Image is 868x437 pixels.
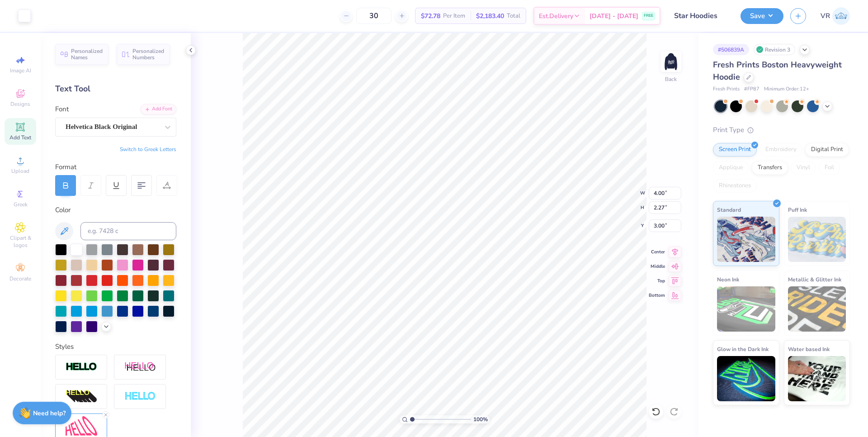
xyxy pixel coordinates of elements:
img: Water based Ink [788,356,846,401]
span: Fresh Prints Boston Heavyweight Hoodie [713,59,842,82]
a: VR [821,7,850,25]
img: Vincent Roxas [832,7,850,25]
span: VR [821,11,830,21]
span: Clipart & logos [5,234,36,249]
img: 3d Illusion [66,389,97,404]
input: e.g. 7428 c [80,222,176,240]
input: Untitled Design [667,7,734,25]
span: Total [507,11,520,21]
span: Upload [11,167,29,175]
img: Neon Ink [717,286,775,332]
span: [DATE] - [DATE] [590,11,638,21]
div: Format [55,162,177,172]
img: Glow in the Dark Ink [717,356,775,401]
span: FREE [644,13,653,19]
img: Metallic & Glitter Ink [788,286,846,332]
div: Screen Print [713,143,757,157]
img: Back [662,52,680,71]
div: Revision 3 [754,44,795,55]
div: Text Tool [55,83,176,95]
input: – – [356,8,392,24]
span: Per Item [443,11,465,21]
div: Digital Print [805,143,849,157]
span: Est. Delivery [539,11,573,21]
img: Negative Space [124,391,156,402]
div: Styles [55,342,176,352]
span: $2,183.40 [476,11,504,21]
span: Image AI [10,67,31,74]
span: Top [649,278,665,284]
span: Personalized Names [71,48,103,61]
span: Middle [649,263,665,270]
span: Metallic & Glitter Ink [788,275,841,284]
div: Rhinestones [713,179,757,193]
div: Applique [713,161,749,175]
img: Puff Ink [788,217,846,262]
span: $72.78 [421,11,440,21]
span: Fresh Prints [713,85,740,93]
span: Greek [14,201,28,208]
label: Font [55,104,69,114]
div: Back [665,75,677,83]
div: Color [55,205,176,215]
span: Add Text [9,134,31,141]
strong: Need help? [33,409,66,418]
span: Designs [10,100,30,108]
div: Foil [819,161,840,175]
button: Save [741,8,783,24]
div: Embroidery [759,143,802,157]
div: Print Type [713,125,850,135]
div: Transfers [752,161,788,175]
img: Free Distort [66,416,97,436]
div: # 506839A [713,44,749,55]
span: Bottom [649,292,665,299]
span: Neon Ink [717,275,739,284]
span: Personalized Numbers [132,48,165,61]
span: Standard [717,205,741,214]
span: Decorate [9,275,31,282]
img: Stroke [66,362,97,372]
div: Add Font [141,104,176,114]
span: Puff Ink [788,205,807,214]
span: Center [649,249,665,255]
img: Standard [717,217,775,262]
img: Shadow [124,361,156,373]
button: Switch to Greek Letters [120,146,176,153]
span: 100 % [473,415,488,423]
span: Glow in the Dark Ink [717,344,769,354]
span: Water based Ink [788,344,830,354]
span: # FP87 [744,85,759,93]
div: Vinyl [791,161,816,175]
span: Minimum Order: 12 + [764,85,809,93]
